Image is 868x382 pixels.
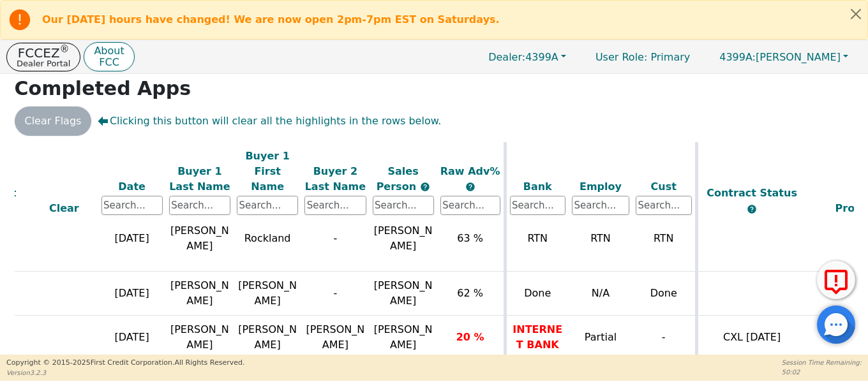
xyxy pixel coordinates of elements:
span: All Rights Reserved. [174,358,244,367]
b: Our [DATE] hours have changed! We are now open 2pm-7pm EST on Saturdays. [42,13,500,26]
td: - [632,316,696,360]
span: Sales Person [377,165,420,192]
td: INTERNET BANK [505,316,569,360]
input: Search... [304,196,366,215]
span: [PERSON_NAME] [374,323,433,351]
td: [PERSON_NAME] [166,272,234,316]
p: Dealer Portal [17,59,70,68]
span: 63 % [457,232,483,244]
span: Contract Status [707,187,797,199]
td: Done [632,272,696,316]
span: 4399A [488,51,558,63]
td: CXL [DATE] [696,316,806,360]
p: Version 3.2.3 [6,368,244,378]
button: Dealer:4399A [475,47,580,67]
td: [DATE] [98,206,166,272]
div: Date [101,179,163,194]
td: Rockland [234,206,301,272]
button: FCCEZ®Dealer Portal [6,43,80,71]
span: User Role : [595,51,647,63]
input: Search... [373,196,434,215]
span: 62 % [457,287,483,299]
span: Dealer: [488,51,525,63]
input: Search... [101,196,163,215]
td: RTN [632,206,696,272]
div: Buyer 1 First Name [237,148,298,194]
strong: Completed Apps [15,77,191,99]
button: Report Error to FCC [817,261,855,299]
span: 4399A: [719,51,756,63]
td: [PERSON_NAME] [301,316,369,360]
td: [PERSON_NAME] [234,316,301,360]
p: Copyright © 2015- 2025 First Credit Corporation. [6,358,244,369]
td: RTN [505,206,569,272]
td: [DATE] [98,272,166,316]
p: Primary [583,45,703,70]
td: N/A [569,272,632,316]
td: [PERSON_NAME] [234,272,301,316]
td: [PERSON_NAME] [166,316,234,360]
td: - [301,272,369,316]
p: About [94,46,124,56]
button: AboutFCC [84,42,134,72]
p: 50:02 [782,367,862,377]
span: Raw Adv% [440,165,500,177]
span: [PERSON_NAME] [374,279,433,307]
td: [DATE] [98,316,166,360]
a: User Role: Primary [583,45,703,70]
button: 4399A:[PERSON_NAME] [706,47,862,67]
div: Buyer 1 Last Name [169,163,230,194]
span: [PERSON_NAME] [374,224,433,252]
td: Partial [569,316,632,360]
p: FCC [94,57,124,68]
span: 20 % [456,331,484,343]
span: Clicking this button will clear all the highlights in the rows below. [98,114,441,129]
div: Bank [510,179,566,194]
div: Employ [572,179,629,194]
td: - [301,206,369,272]
span: [PERSON_NAME] [719,51,841,63]
input: Search... [636,196,692,215]
td: [PERSON_NAME] [166,206,234,272]
input: Search... [510,196,566,215]
input: Search... [572,196,629,215]
input: Search... [440,196,500,215]
sup: ® [60,43,70,55]
p: Session Time Remaining: [782,358,862,367]
div: Cust [636,179,692,194]
div: Buyer 2 Last Name [304,163,366,194]
div: Clear [33,201,94,216]
td: RTN [569,206,632,272]
input: Search... [237,196,298,215]
p: FCCEZ [17,47,70,59]
td: Done [505,272,569,316]
input: Search... [169,196,230,215]
button: Close alert [844,1,867,27]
